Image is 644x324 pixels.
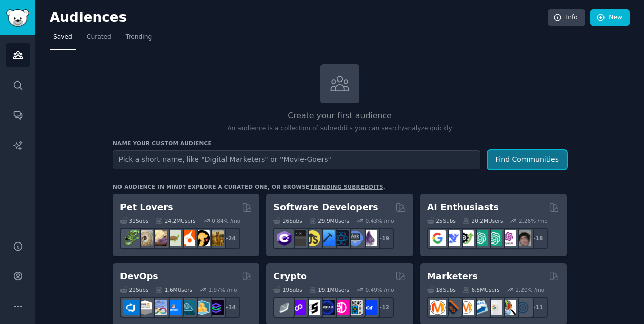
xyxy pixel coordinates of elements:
img: Emailmarketing [472,300,488,315]
div: 20.2M Users [463,217,503,224]
img: dogbreed [208,230,224,246]
div: + 19 [373,228,394,249]
a: New [590,9,630,26]
img: OpenAIDev [501,230,516,246]
img: AskMarketing [458,300,474,315]
h2: AI Enthusiasts [427,201,499,214]
img: chatgpt_promptDesign [472,230,488,246]
img: defiblockchain [333,300,349,315]
img: elixir [361,230,377,246]
div: 6.5M Users [463,286,500,293]
div: + 14 [219,297,240,318]
div: 19 Sub s [273,286,302,293]
div: + 12 [373,297,394,318]
img: chatgpt_prompts_ [487,230,502,246]
div: 0.49 % /mo [366,286,394,293]
span: Saved [53,33,72,42]
img: AItoolsCatalog [458,230,474,246]
h2: Software Developers [273,201,378,214]
img: ethstaker [305,300,320,315]
div: 2.26 % /mo [519,217,548,224]
img: PetAdvice [194,230,210,246]
input: Pick a short name, like "Digital Marketers" or "Movie-Goers" [113,150,480,169]
h2: Pet Lovers [120,201,173,214]
img: csharp [276,230,292,246]
img: ballpython [137,230,153,246]
div: 0.43 % /mo [366,217,394,224]
h2: Create your first audience [113,110,567,123]
div: + 18 [527,228,548,249]
img: googleads [487,300,502,315]
div: 31 Sub s [120,217,148,224]
img: AskComputerScience [347,230,363,246]
a: Curated [83,29,115,50]
div: 26 Sub s [273,217,302,224]
h2: Marketers [427,270,478,283]
img: PlatformEngineers [208,300,224,315]
span: Trending [126,33,152,42]
img: MarketingResearch [501,300,516,315]
img: bigseo [444,300,460,315]
a: Trending [122,29,155,50]
img: defi_ [361,300,377,315]
div: 18 Sub s [427,286,456,293]
img: CryptoNews [347,300,363,315]
img: DevOpsLinks [166,300,181,315]
div: 1.97 % /mo [209,286,237,293]
img: herpetology [123,230,139,246]
img: reactnative [333,230,349,246]
img: web3 [319,300,335,315]
img: azuredevops [123,300,139,315]
a: Saved [50,29,76,50]
a: Info [548,9,585,26]
img: leopardgeckos [151,230,167,246]
div: 1.20 % /mo [515,286,544,293]
h2: Crypto [273,270,307,283]
img: GummySearch logo [6,9,29,27]
div: 0.84 % /mo [212,217,240,224]
img: DeepSeek [444,230,460,246]
div: 21 Sub s [120,286,148,293]
img: platformengineering [180,300,195,315]
h2: DevOps [120,270,158,283]
img: Docker_DevOps [151,300,167,315]
a: trending subreddits [309,184,383,190]
img: ethfinance [276,300,292,315]
div: 25 Sub s [427,217,456,224]
div: No audience in mind? Explore a curated one, or browse . [113,183,385,190]
img: learnjavascript [305,230,320,246]
div: 29.9M Users [309,217,349,224]
div: 19.1M Users [309,286,349,293]
img: software [291,230,306,246]
p: An audience is a collection of subreddits you can search/analyze quickly [113,124,567,133]
img: iOSProgramming [319,230,335,246]
h2: Audiences [50,10,548,26]
div: + 24 [219,228,240,249]
span: Curated [87,33,111,42]
img: cockatiel [180,230,195,246]
img: OnlineMarketing [515,300,531,315]
div: 24.2M Users [155,217,195,224]
img: 0xPolygon [291,300,306,315]
img: content_marketing [430,300,446,315]
img: ArtificalIntelligence [515,230,531,246]
img: turtle [166,230,181,246]
img: GoogleGeminiAI [430,230,446,246]
div: + 11 [527,297,548,318]
img: aws_cdk [194,300,210,315]
div: 1.6M Users [155,286,192,293]
h3: Name your custom audience [113,140,567,147]
button: Find Communities [488,150,567,169]
img: AWS_Certified_Experts [137,300,153,315]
